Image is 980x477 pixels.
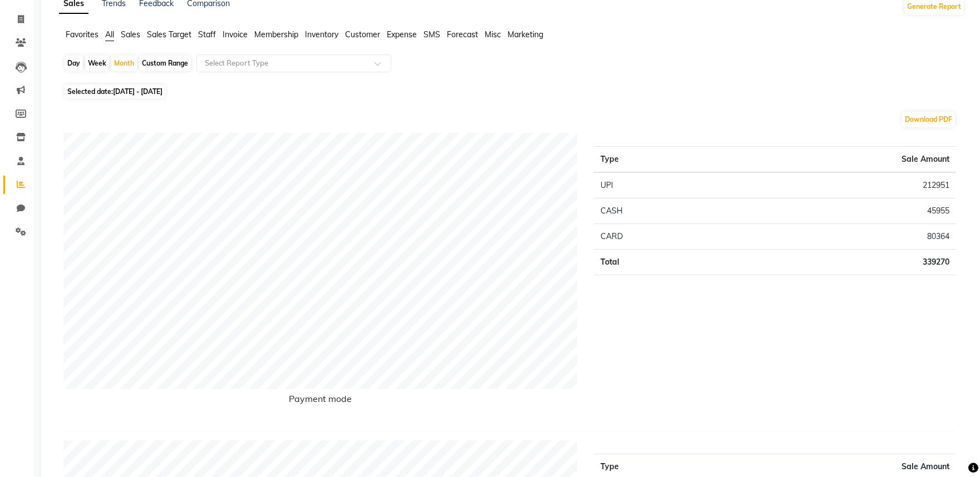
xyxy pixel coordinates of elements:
[139,56,191,71] div: Custom Range
[113,87,162,96] span: [DATE] - [DATE]
[485,29,501,39] span: Misc
[594,198,727,224] td: CASH
[594,224,727,250] td: CARD
[508,29,543,39] span: Marketing
[121,29,140,39] span: Sales
[198,29,216,39] span: Staff
[305,29,338,39] span: Inventory
[65,56,83,71] div: Day
[727,198,956,224] td: 45955
[727,250,956,275] td: 339270
[727,172,956,198] td: 212951
[254,29,298,39] span: Membership
[902,112,955,127] button: Download PDF
[594,250,727,275] td: Total
[423,29,440,39] span: SMS
[727,147,956,173] th: Sale Amount
[111,56,137,71] div: Month
[147,29,191,39] span: Sales Target
[594,147,727,173] th: Type
[65,85,165,98] span: Selected date:
[594,172,727,198] td: UPI
[727,224,956,250] td: 80364
[345,29,380,39] span: Customer
[66,29,99,39] span: Favorites
[63,394,577,409] h6: Payment mode
[105,29,114,39] span: All
[387,29,417,39] span: Expense
[85,56,109,71] div: Week
[223,29,248,39] span: Invoice
[447,29,478,39] span: Forecast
